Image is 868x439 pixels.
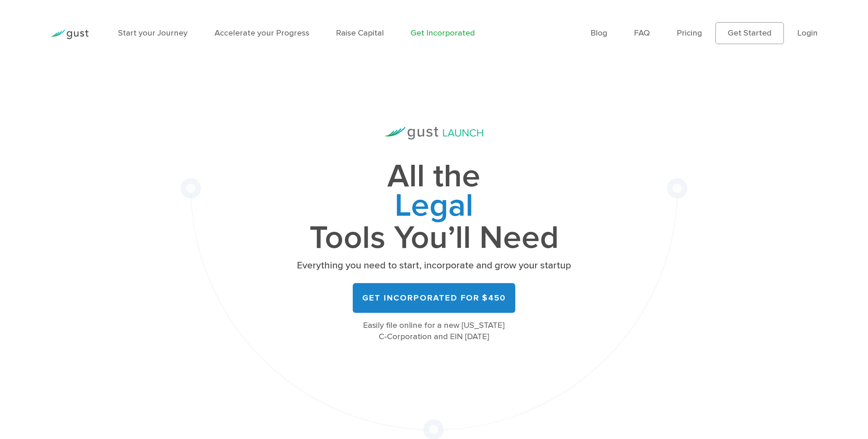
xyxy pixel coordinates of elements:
[296,162,573,253] h1: All the Tools You’ll Need
[634,28,650,38] a: FAQ
[715,22,784,44] a: Get Started
[296,320,573,342] div: Easily file online for a new [US_STATE] C-Corporation and EIN [DATE]
[591,28,607,38] a: Blog
[296,259,573,272] p: Everything you need to start, incorporate and grow your startup
[353,283,515,312] a: Get Incorporated for $450
[411,28,475,38] a: Get Incorporated
[385,127,483,139] img: Gust Launch Logo
[296,191,573,223] span: Legal
[215,28,309,38] a: Accelerate your Progress
[677,28,702,38] a: Pricing
[118,28,187,38] a: Start your Journey
[50,30,89,39] img: Gust Logo
[336,28,384,38] a: Raise Capital
[797,28,818,38] a: Login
